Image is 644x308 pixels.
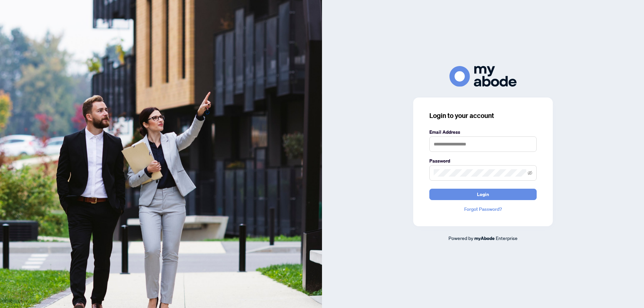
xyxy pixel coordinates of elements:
[429,111,537,120] h3: Login to your account
[429,128,537,136] label: Email Address
[449,66,517,86] img: ma-logo
[496,235,518,241] span: Enterprise
[429,205,537,213] a: Forgot Password?
[448,235,473,241] span: Powered by
[429,157,537,165] label: Password
[474,235,495,242] a: myAbode
[528,171,532,175] span: eye-invisible
[429,189,537,200] button: Login
[477,189,489,200] span: Login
